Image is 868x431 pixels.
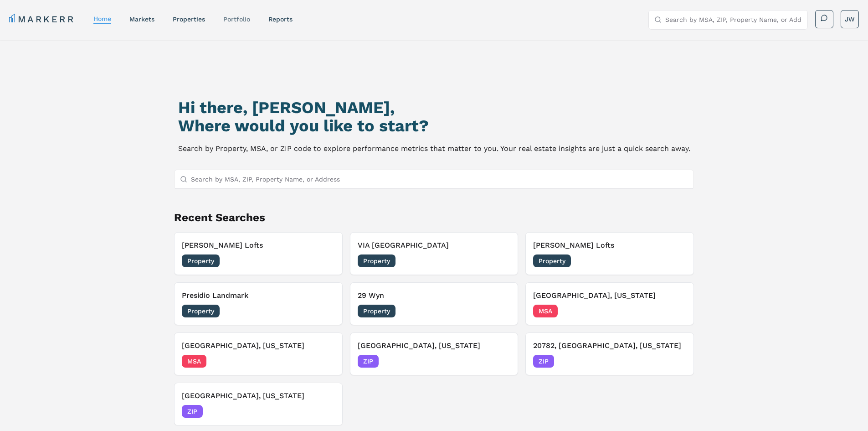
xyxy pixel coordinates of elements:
[533,240,686,251] h3: [PERSON_NAME] Lofts
[665,10,802,29] input: Search by MSA, ZIP, Property Name, or Address
[350,232,519,275] button: VIA [GEOGRAPHIC_DATA]Property[DATE]
[93,15,111,22] a: home
[358,240,511,251] h3: VIA [GEOGRAPHIC_DATA]
[174,332,343,375] button: [GEOGRAPHIC_DATA], [US_STATE]MSA[DATE]
[268,16,293,23] a: reports
[358,254,395,267] span: Property
[182,355,206,368] span: MSA
[525,332,694,375] button: 20782, [GEOGRAPHIC_DATA], [US_STATE]ZIP[DATE]
[174,210,694,225] h2: Recent Searches
[490,357,510,366] span: [DATE]
[314,357,335,366] span: [DATE]
[358,290,511,301] h3: 29 Wyn
[174,232,343,275] button: [PERSON_NAME] LoftsProperty[DATE]
[182,305,220,317] span: Property
[666,256,686,265] span: [DATE]
[533,290,686,301] h3: [GEOGRAPHIC_DATA], [US_STATE]
[178,117,690,135] h2: Where would you like to start?
[314,407,335,416] span: [DATE]
[173,16,205,23] a: properties
[841,10,859,28] button: JW
[182,240,335,251] h3: [PERSON_NAME] Lofts
[174,282,343,325] button: Presidio LandmarkProperty[DATE]
[490,306,510,316] span: [DATE]
[129,16,154,23] a: markets
[533,355,554,368] span: ZIP
[845,15,855,24] span: JW
[182,405,203,418] span: ZIP
[358,340,511,351] h3: [GEOGRAPHIC_DATA], [US_STATE]
[174,383,343,426] button: [GEOGRAPHIC_DATA], [US_STATE]ZIP[DATE]
[666,306,686,316] span: [DATE]
[178,142,690,155] p: Search by Property, MSA, or ZIP code to explore performance metrics that matter to you. Your real...
[490,256,510,265] span: [DATE]
[533,254,571,267] span: Property
[178,99,690,117] h1: Hi there, [PERSON_NAME],
[223,16,250,23] a: Portfolio
[525,282,694,325] button: [GEOGRAPHIC_DATA], [US_STATE]MSA[DATE]
[533,305,558,317] span: MSA
[182,390,335,401] h3: [GEOGRAPHIC_DATA], [US_STATE]
[191,170,688,188] input: Search by MSA, ZIP, Property Name, or Address
[314,256,335,265] span: [DATE]
[533,340,686,351] h3: 20782, [GEOGRAPHIC_DATA], [US_STATE]
[358,305,395,317] span: Property
[182,254,220,267] span: Property
[666,357,686,366] span: [DATE]
[350,332,519,375] button: [GEOGRAPHIC_DATA], [US_STATE]ZIP[DATE]
[182,340,335,351] h3: [GEOGRAPHIC_DATA], [US_STATE]
[525,232,694,275] button: [PERSON_NAME] LoftsProperty[DATE]
[358,355,379,368] span: ZIP
[314,306,335,316] span: [DATE]
[350,282,519,325] button: 29 WynProperty[DATE]
[9,13,75,26] a: MARKERR
[182,290,335,301] h3: Presidio Landmark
